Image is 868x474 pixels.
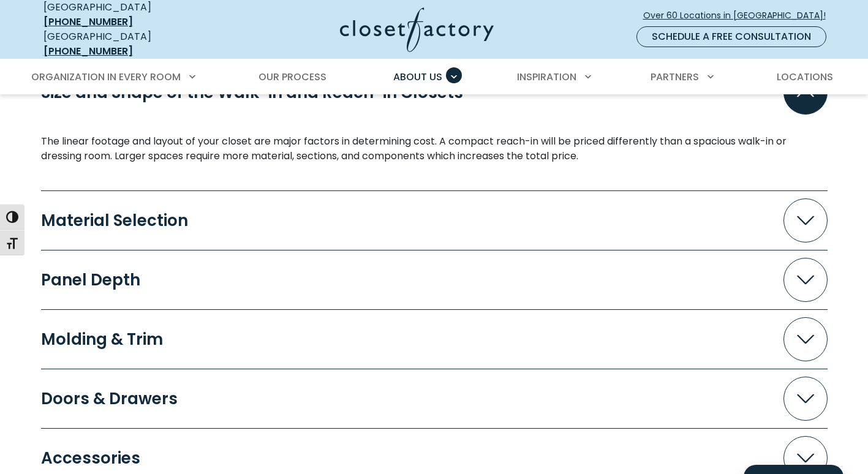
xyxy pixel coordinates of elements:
button: Panel Depth [41,258,828,302]
img: Closet Factory Logo [340,7,494,52]
div: Doors & Drawers [41,391,187,407]
div: Panel Depth [41,272,150,288]
div: [GEOGRAPHIC_DATA] [43,29,221,59]
button: Molding & Trim [41,317,828,361]
div: Molding & Trim [41,331,173,347]
a: [PHONE_NUMBER] [43,44,133,58]
nav: Primary Menu [23,60,846,94]
p: The linear footage and layout of your closet are major factors in determining cost. A compact rea... [41,134,828,164]
div: Material Selection [41,213,198,228]
div: Size and Shape of the Walk-in and Reach-in Closets [41,85,473,100]
span: Our Process [259,70,326,84]
a: [PHONE_NUMBER] [43,15,133,29]
div: Accessories [41,450,150,466]
span: Inspiration [517,70,576,84]
span: About Us [393,70,442,84]
div: Size and Shape of the Walk-in and Reach-in Closets [41,134,828,164]
span: Over 60 Locations in [GEOGRAPHIC_DATA]! [643,9,836,22]
a: Schedule a Free Consultation [636,26,826,47]
span: Partners [651,70,699,84]
button: Material Selection [41,198,828,243]
a: Over 60 Locations in [GEOGRAPHIC_DATA]! [643,5,836,26]
span: Organization in Every Room [31,70,181,84]
button: Doors & Drawers [41,377,828,421]
span: Locations [777,70,833,84]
